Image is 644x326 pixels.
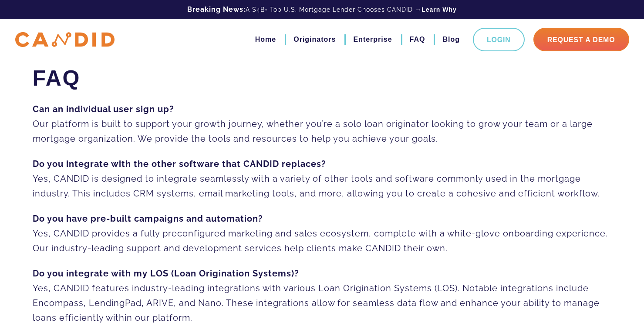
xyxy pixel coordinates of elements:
[421,5,457,14] a: Learn Why
[33,213,263,224] strong: Do you have pre-built campaigns and automation?
[473,28,525,51] a: Login
[187,5,246,13] b: Breaking News:
[33,159,326,169] strong: Do you integrate with the other software that CANDID replaces?
[410,32,425,47] a: FAQ
[255,32,276,47] a: Home
[33,102,612,146] p: Our platform is built to support your growth journey, whether you’re a solo loan originator looki...
[442,32,460,47] a: Blog
[293,32,336,47] a: Originators
[533,28,629,51] a: Request A Demo
[33,266,612,325] p: Yes, CANDID features industry-leading integrations with various Loan Origination Systems (LOS). N...
[33,211,612,256] p: Yes, CANDID provides a fully preconfigured marketing and sales ecosystem, complete with a white-g...
[353,32,392,47] a: Enterprise
[33,268,299,279] strong: Do you integrate with my LOS (Loan Origination Systems)?
[15,32,115,47] img: CANDID APP
[33,65,612,91] h1: FAQ
[33,104,174,114] strong: Can an individual user sign up?
[33,156,612,201] p: Yes, CANDID is designed to integrate seamlessly with a variety of other tools and software common...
